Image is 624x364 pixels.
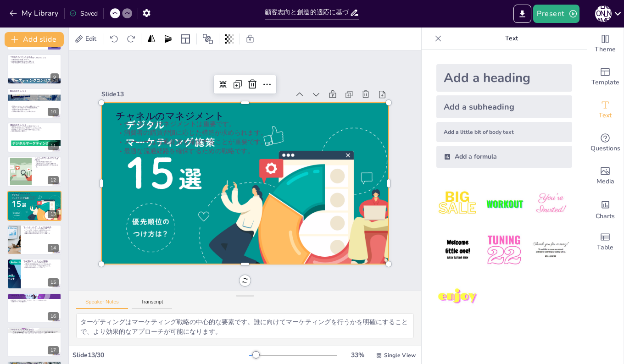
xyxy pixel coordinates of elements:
p: プッシュ型とプル型の2つの基本形があります。 [23,229,59,231]
p: 消費者の購買習慣に応じた構造が求められます。 [10,195,59,197]
img: 3.jpeg [529,182,572,225]
span: Single View [384,352,416,359]
div: Add text boxes [587,94,624,127]
div: Slide 13 / 30 [72,351,249,359]
p: 各要素は相互に関連しています。 [10,59,59,61]
button: My Library [7,6,62,21]
div: https://cdn.sendsteps.com/images/logo/sendsteps_logo_white.pnghttps://cdn.sendsteps.com/images/lo... [7,225,61,255]
div: 17 [48,346,59,354]
button: Present [533,5,579,23]
p: マーケティング・ミックスの統合 [23,226,59,229]
p: 最適な流通経路を確保するための戦略です。 [116,146,374,155]
p: 価格のマネジメント [10,124,59,127]
textarea: チャネルのマネジメントは、製品を顧客に届けるための重要な要素です。適切なチャネルを選択することで、流通の効率を高めます。 消費者の購買習慣を理解することで、適切なチャネル構造を設計できます。これ... [76,313,414,338]
p: 製品のマネジメント [10,89,59,92]
img: 2.jpeg [483,182,525,225]
div: 14 [48,244,59,252]
img: 4.jpeg [436,229,479,271]
span: Questions [591,143,620,154]
img: 5.jpeg [483,229,525,271]
span: Theme [595,44,616,55]
img: 7.jpeg [436,276,479,318]
div: 15 [7,259,61,289]
p: プル型のマーケティング戦略 [23,260,59,263]
div: Add charts and graphs [587,193,624,226]
p: 適切な戦略を展開することが求められます。 [34,165,59,168]
p: 最適な流通経路を確保するための戦略です。 [10,199,59,200]
div: Add a table [587,226,624,259]
img: 1.jpeg [436,182,479,225]
div: 12 [48,176,59,184]
div: 16 [48,312,59,320]
p: 価格のマネジメントには多くの要素が含まれます。 [10,126,59,127]
div: 17 [7,327,61,357]
p: 製品のマネジメントには多くの要素が含まれます。 [11,105,60,107]
div: Add a formula [436,146,572,168]
div: [PERSON_NAME] [595,6,612,22]
input: Insert title [265,6,350,19]
div: Add images, graphics, shapes or video [587,160,624,193]
p: 競合他社より安いことは唯一の条件ではありません。 [10,129,59,131]
p: 独自のアイデアやクリエイティブなアプローチが求められます。 [10,299,59,301]
p: チャネルのマネジメントは重要です。 [10,193,59,195]
button: Transcript [132,299,173,309]
button: Add slide [5,32,64,47]
p: マーケティング・ミックスの統合が重要です。 [23,228,59,230]
div: 13 [48,210,59,218]
span: Position [202,33,213,44]
p: 成功に繋がる組み合わせが求められます。 [23,231,59,233]
p: 広告や販売促進が含まれます。 [34,161,59,163]
div: Add a subheading [436,95,572,118]
p: 価格は市場や顧客に応じて変更されることがあります。 [10,127,59,129]
button: Speaker Notes [76,299,128,309]
p: マーケティング・ミックス [10,55,59,58]
p: マーケティングに関する名言 [10,328,59,331]
div: Change the overall theme [587,28,624,61]
div: Slide 13 [101,90,290,99]
span: Charts [596,211,615,221]
p: 消費者の購買動機を高めることが求められます。 [23,264,59,265]
div: Saved [69,9,98,18]
p: コミュニケーションのマネジメントは重要です。 [34,158,59,161]
p: ブランドロイヤルティの向上が期待できます。 [23,265,59,267]
p: マーケティング・ミックスは4つの要素から構成されています。 [10,57,59,59]
p: マーケティングはサイエンスとアートの両面があります。 [10,296,59,298]
div: 9 [50,73,59,82]
p: プル型のマーケティング戦略が重要です。 [23,262,59,264]
button: Export to PowerPoint [513,5,531,23]
p: チャネルのマネジメント [116,110,374,123]
div: 15 [48,278,59,287]
img: 6.jpeg [529,229,572,271]
div: https://cdn.sendsteps.com/images/logo/sendsteps_logo_white.pnghttps://cdn.sendsteps.com/images/lo... [7,88,61,118]
div: https://cdn.sendsteps.com/images/logo/sendsteps_logo_white.pnghttps://cdn.sendsteps.com/images/lo... [7,54,61,84]
p: 戦略を効果的に組み合わせることが重要です。 [23,233,59,235]
p: 効果的な戦略を構築するために重要です。 [10,61,59,62]
div: https://cdn.sendsteps.com/images/logo/sendsteps_logo_white.pnghttps://cdn.sendsteps.com/images/lo... [7,191,61,221]
p: 長期的な関係を築くことが可能です。 [23,267,59,269]
p: 適切な価格設定が重要です。 [10,131,59,132]
div: 16 [7,293,61,323]
span: Edit [84,34,98,43]
span: Media [596,176,614,187]
div: Add a heading [436,64,572,92]
span: Template [591,77,619,88]
div: 33 % [346,351,368,359]
p: 消費者の購買習慣に応じた構造が求められます。 [116,128,374,137]
div: https://cdn.sendsteps.com/images/logo/sendsteps_logo_white.pnghttps://cdn.sendsteps.com/images/lo... [7,156,61,187]
p: メーカーは流通経路を確保することが重要です。 [10,197,59,199]
p: マーケティングのアートとサイエンス [10,294,59,297]
div: Get real-time input from your audience [587,127,624,160]
p: 製品ミックスや製品ラインの概念が重要です。 [11,107,60,109]
span: Table [597,243,613,253]
div: 11 [48,142,59,150]
p: 「マーケティングに関して、良い知らせは、マーケティングが1日あれば学べるということ。悪い知らせは、使いこなすには一生かかるということ」 [10,331,59,334]
p: データ分析や市場調査が重要です。 [10,298,59,299]
div: Layout [178,32,193,46]
p: 市場での競争力を高めることができます。 [10,62,59,64]
p: 行動ターゲティング広告も重要です。 [34,163,59,165]
span: Text [599,110,612,121]
p: Text [446,28,578,50]
p: 両者のバランスが重要です。 [10,301,59,303]
p: 消費者の期待に応えることが求められます。 [11,110,60,112]
button: [PERSON_NAME] [595,5,612,23]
